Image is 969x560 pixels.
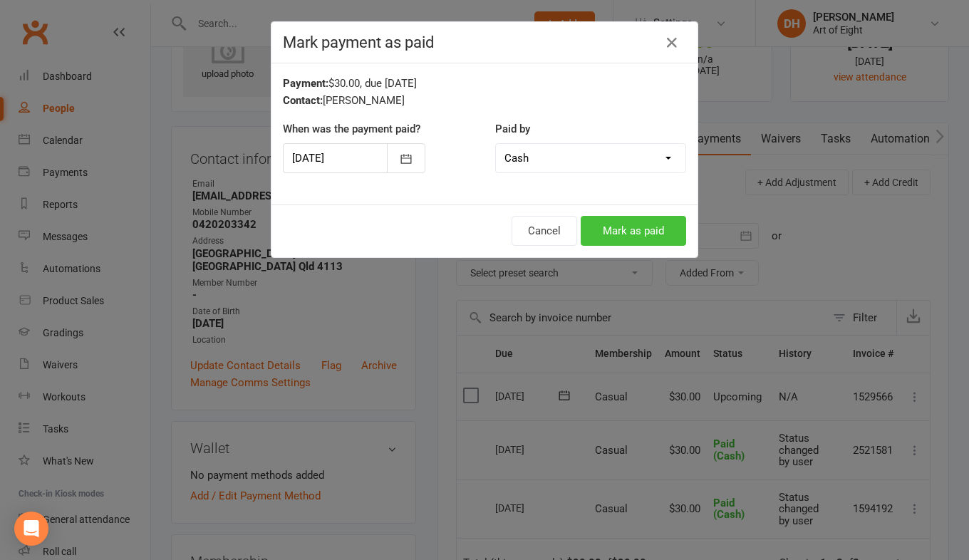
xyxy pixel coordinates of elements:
[660,31,683,54] button: Close
[283,94,323,107] strong: Contact:
[14,512,48,546] div: Open Intercom Messenger
[581,216,686,246] button: Mark as paid
[512,216,577,246] button: Cancel
[495,120,530,138] label: Paid by
[283,77,328,90] strong: Payment:
[283,75,686,92] div: $30.00, due [DATE]
[283,33,686,51] h4: Mark payment as paid
[283,92,686,109] div: [PERSON_NAME]
[283,120,420,138] label: When was the payment paid?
